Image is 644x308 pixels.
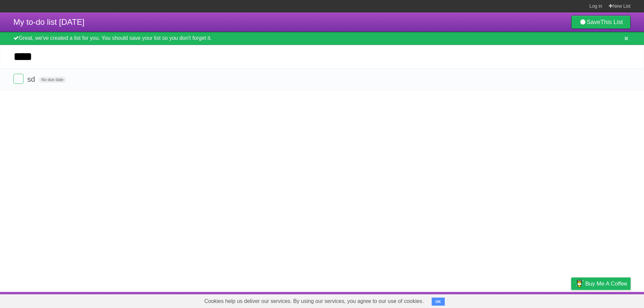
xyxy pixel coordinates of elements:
[432,298,445,306] button: OK
[600,19,623,25] b: This List
[571,278,631,290] a: Buy me a coffee
[39,77,66,83] span: No due date
[575,278,584,289] img: Buy me a coffee
[13,17,85,26] span: My to-do list [DATE]
[27,75,37,83] span: sd
[504,294,531,306] a: Developers
[13,74,23,84] label: Done
[571,15,631,29] a: SaveThis List
[585,278,627,290] span: Buy me a coffee
[588,294,631,306] a: Suggest a feature
[198,295,430,308] span: Cookies help us deliver our services. By using our services, you agree to our use of cookies.
[562,294,580,306] a: Privacy
[482,294,496,306] a: About
[540,294,554,306] a: Terms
